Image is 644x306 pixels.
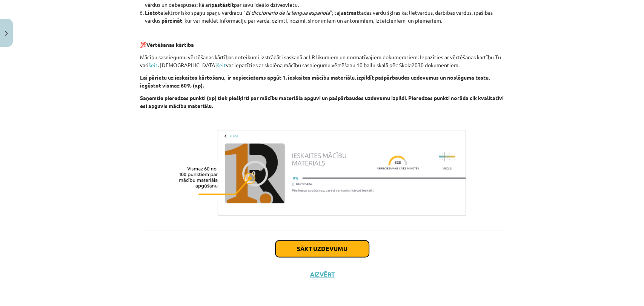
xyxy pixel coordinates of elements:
b: Vērtēšanas kārtība [146,41,194,48]
a: šeit [217,62,226,68]
b: atrast [343,9,359,16]
p: 💯 [140,41,504,49]
li: elektronisko spāņu-spāņu vārdnīcu “ ”; tajā tādas vārdu šķiras kā: lietvārdus, darbības vārdus, ī... [145,9,504,25]
a: šeit [149,62,158,68]
b: Lai pārietu uz ieskaites kārtošanu, ir nepieciešams apgūt 1. ieskaites mācību materiālu, izpildīt... [140,74,490,89]
button: Sākt uzdevumu [275,240,369,257]
b: pastāstīt [211,1,234,8]
button: Aizvērt [308,271,337,278]
b: pārzināt [161,17,182,24]
p: Mācību sasniegumu vērtēšanas kārtības noteikumi izstrādāti saskaņā ar LR likumiem un normatīvajie... [140,53,504,69]
b: Saņemtie pieredzes punkti (xp) tiek piešķirti par mācību materiāla apguvi un pašpārbaudes uzdevum... [140,94,504,109]
i: El diccionario de la lengua española [246,9,330,16]
img: icon-close-lesson-0947bae3869378f0d4975bcd49f059093ad1ed9edebbc8119c70593378902aed.svg [5,31,8,36]
b: Lietot [145,9,160,16]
